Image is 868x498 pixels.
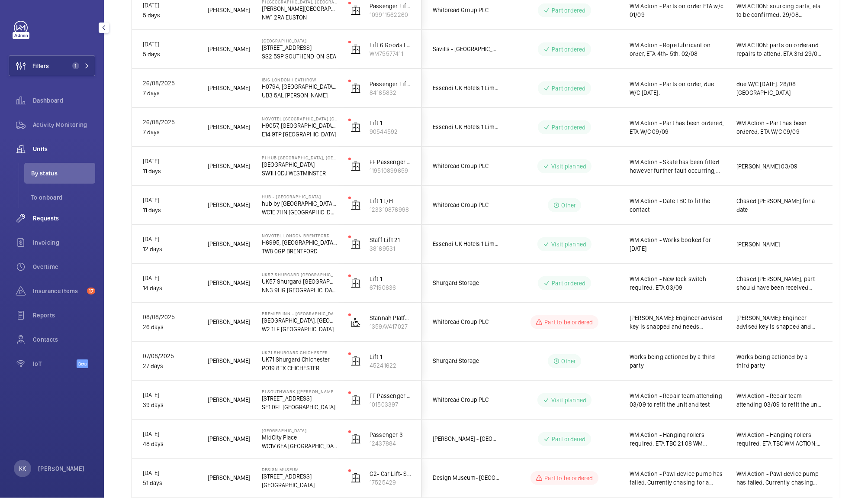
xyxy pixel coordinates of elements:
span: Reports [33,311,95,320]
p: Other [562,201,576,210]
span: WM Action - Repair team attending 03/09 to refit the unit and test [736,391,822,409]
span: WM ACTION: sourcing parts, eta to be confirmed. 29/08 [GEOGRAPHIC_DATA] WM ACTION: Part on order,... [736,2,822,19]
p: [PERSON_NAME][GEOGRAPHIC_DATA], [STREET_ADDRESS] [262,4,337,13]
span: [PERSON_NAME] [208,473,251,483]
span: Requests [33,214,95,223]
p: NOVOTEL LONDON BRENTFORD [262,233,337,238]
p: Part ordered [552,279,585,288]
button: Filters1 [9,55,95,76]
p: KK [19,464,26,473]
span: Overtime [33,262,95,271]
p: [DATE] [143,39,196,49]
p: [DATE] [143,0,196,10]
span: WM Action - Rope lubricant on order, ETA 4th- 5th. 02/08 [630,41,725,58]
span: Whitbread Group PLC [433,161,499,171]
span: Shurgard Storage [433,278,499,288]
span: Whitbread Group PLC [433,200,499,210]
span: Invoicing [33,238,95,247]
span: WM ACTION: parts on orderand repairs to attend. ETA 3rd 29/08 [GEOGRAPHIC_DATA] [736,41,822,58]
span: WM Action - Pawl device pump has failed. Currently chasing for a leadtime / warranty info. Pawl p... [736,469,822,487]
p: 27 days [143,361,196,371]
p: MidCity Place [262,433,337,442]
span: [PERSON_NAME] [208,356,251,366]
span: Dashboard [33,96,95,105]
span: due W/C [DATE]. 28/08 [GEOGRAPHIC_DATA] [736,80,822,97]
p: [STREET_ADDRESS] [262,394,337,403]
p: H6995, [GEOGRAPHIC_DATA], [GEOGRAPHIC_DATA] [262,238,337,247]
span: 1 [72,62,79,69]
p: Visit planned [551,240,586,249]
span: [PERSON_NAME] [208,434,251,444]
span: [PERSON_NAME] [208,44,251,54]
p: [GEOGRAPHIC_DATA] [262,160,337,169]
p: H0794, [GEOGRAPHIC_DATA], [STREET_ADDRESS], [262,82,337,91]
p: 67190636 [370,283,411,292]
p: PI Southwark ([PERSON_NAME][GEOGRAPHIC_DATA]) [262,389,337,394]
p: 119510899659 [370,166,411,175]
span: [PERSON_NAME]: Engineer advised key is snapped and needs replacing. Sourcing key and keyswitch. E... [736,314,822,331]
p: UK57 Shurgard [GEOGRAPHIC_DATA] [GEOGRAPHIC_DATA] [262,272,337,277]
img: elevator.svg [350,356,361,366]
span: IoT [33,359,77,368]
p: 7 days [143,127,196,137]
p: 08/08/2025 [143,312,196,322]
span: [PERSON_NAME] [208,83,251,93]
span: WM Action - Hanging rollers required. ETA TBC 21.08 WM ACTION: Parts on order. ETA W/C 25th. 22.08 [630,430,725,448]
span: Design Museum- [GEOGRAPHIC_DATA] [433,473,499,483]
p: Passenger Lift 1 L/H [370,80,411,88]
p: Part ordered [552,435,585,443]
span: Essendi UK Hotels 1 Limited [433,122,499,132]
p: SS2 5SP SOUTHEND-ON-SEA [262,52,337,61]
span: Beta [77,359,88,368]
p: Part ordered [552,6,585,15]
span: [PERSON_NAME] [208,239,251,249]
p: 84165832 [370,88,411,97]
p: UK57 Shurgard [GEOGRAPHIC_DATA] [GEOGRAPHIC_DATA] [262,277,337,286]
span: Chased [PERSON_NAME], part should have been received 03/09 [736,275,822,292]
span: Shurgard Storage [433,356,499,366]
img: platform_lift.svg [350,317,361,327]
p: [PERSON_NAME] [38,464,85,473]
p: 51 days [143,478,196,488]
p: [STREET_ADDRESS] [262,472,337,481]
p: NN3 9HG [GEOGRAPHIC_DATA] [262,286,337,294]
p: H9057, [GEOGRAPHIC_DATA] [GEOGRAPHIC_DATA], [STREET_ADDRESS][PERSON_NAME] [262,121,337,130]
span: WM Action - Parts on order ETA w/c 01/09 [630,2,725,19]
p: 07/08/2025 [143,351,196,361]
p: WC1E 7HN [GEOGRAPHIC_DATA] [262,208,337,217]
span: 17 [87,288,95,294]
p: E14 9TP [GEOGRAPHIC_DATA] [262,130,337,139]
span: Essendi UK Hotels 1 Limited [433,83,499,93]
span: Savills - [GEOGRAPHIC_DATA] [433,44,499,54]
span: WM Action - New lock switch required. ETA 03/09 [630,275,725,292]
p: 26/08/2025 [143,78,196,88]
span: Units [33,145,95,153]
img: elevator.svg [350,5,361,16]
span: WM Action - Repair team attending 03/09 to refit the unit and test [630,391,725,409]
p: 39 days [143,400,196,410]
p: [GEOGRAPHIC_DATA] [262,481,337,489]
p: 14 days [143,283,196,293]
p: [GEOGRAPHIC_DATA] [262,38,337,43]
p: SE1 0FL [GEOGRAPHIC_DATA] [262,403,337,411]
p: [DATE] [143,156,196,166]
img: elevator.svg [350,278,361,288]
p: Other [562,357,576,365]
span: Chased [PERSON_NAME] for a date [736,197,822,214]
span: [PERSON_NAME] [208,278,251,288]
p: NW1 2RA EUSTON [262,13,337,22]
p: UK71 Shurgard Chichester [262,355,337,364]
p: 11 days [143,205,196,215]
p: 26 days [143,322,196,332]
span: WM Action - Parts on order, due W/C [DATE]. [630,80,725,97]
span: Insurance items [33,287,84,295]
span: Filters [32,61,49,70]
p: G2- Car Lift- SC38738 [370,469,411,478]
p: 5 days [143,49,196,59]
p: PI Hub [GEOGRAPHIC_DATA], [GEOGRAPHIC_DATA][PERSON_NAME] [262,155,337,160]
p: FF Passenger Lift Left Hand Fire Fighting [370,158,411,166]
span: [PERSON_NAME] [208,161,251,171]
p: 123310876998 [370,205,411,214]
span: WM Action - Part has been ordered, ETA W/C 09/09 [736,119,822,136]
span: [PERSON_NAME] 03/09 [736,162,822,171]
